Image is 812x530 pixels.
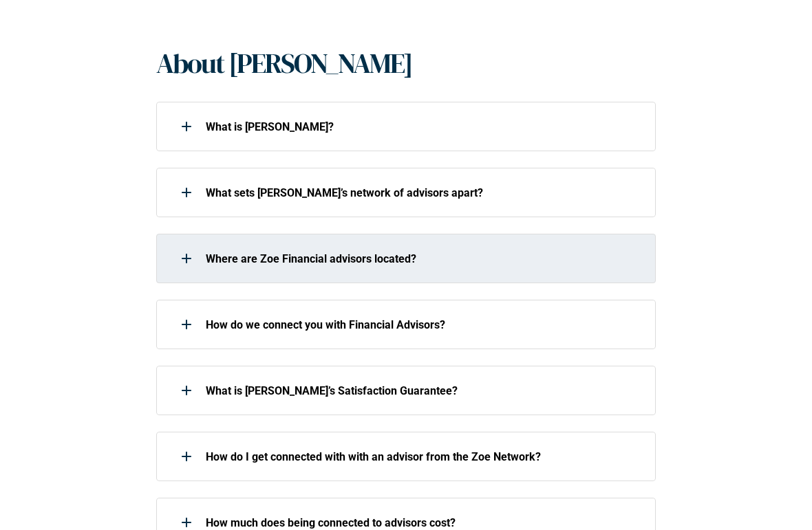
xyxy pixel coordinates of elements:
[206,252,642,265] p: Where are Zoe Financial advisors located?
[206,450,642,463] p: How do I get connected with with an advisor from the Zoe Network?
[206,186,642,199] p: What sets [PERSON_NAME]’s network of advisors apart?
[156,47,412,80] h1: About [PERSON_NAME]
[206,120,642,133] p: What is [PERSON_NAME]?
[206,318,642,331] p: How do we connect you with Financial Advisors?
[206,516,642,529] p: How much does being connected to advisors cost?
[206,384,642,397] p: What is [PERSON_NAME]’s Satisfaction Guarantee?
